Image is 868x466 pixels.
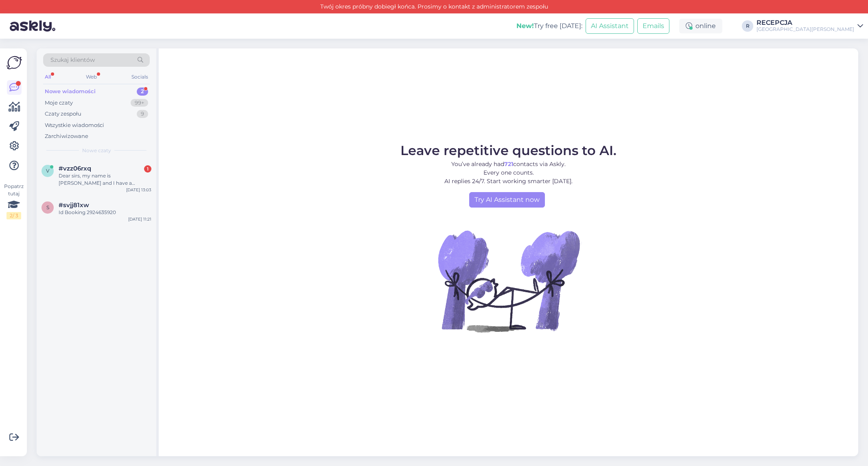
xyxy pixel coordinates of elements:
[400,160,617,186] p: You’ve already had contacts via Askly. Every one counts. AI replies 24/7. Start working smarter [...
[82,147,111,154] span: Nowe czaty
[137,110,148,118] div: 9
[59,209,151,216] div: Id Booking 2924635920
[46,204,49,210] span: s
[45,99,73,107] div: Moje czaty
[516,21,582,31] div: Try free [DATE]:
[756,20,863,33] a: RECEPCJA[GEOGRAPHIC_DATA][PERSON_NAME]
[144,165,151,173] div: 1
[46,168,49,174] span: v
[45,88,96,96] div: Nowe wiadomości
[435,208,582,354] img: No Chat active
[126,187,151,193] div: [DATE] 13:03
[59,172,151,187] div: Dear sirs, my name is [PERSON_NAME] and I have a reservation from [DATE] to [DATE] I sent to you ...
[50,56,95,64] span: Szukaj klientów
[504,160,513,168] b: 721
[131,99,148,107] div: 99+
[45,132,88,140] div: Zarchiwizowane
[128,216,151,222] div: [DATE] 11:21
[679,19,722,33] div: online
[43,72,52,82] div: All
[7,55,22,70] img: Askly Logo
[756,20,854,26] div: RECEPCJA
[45,121,104,129] div: Wszystkie wiadomości
[637,18,669,34] button: Emails
[137,88,148,96] div: 2
[742,20,753,32] div: R
[59,165,91,172] span: #vzz06rxq
[45,110,81,118] div: Czaty zespołu
[59,201,89,209] span: #svjj81xw
[7,183,21,219] div: Popatrz tutaj
[130,72,150,82] div: Socials
[400,142,617,158] span: Leave repetitive questions to AI.
[7,212,21,219] div: 2 / 3
[469,192,545,208] a: Try AI Assistant now
[756,26,854,33] div: [GEOGRAPHIC_DATA][PERSON_NAME]
[84,72,98,82] div: Web
[516,22,534,30] b: New!
[586,18,634,34] button: AI Assistant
